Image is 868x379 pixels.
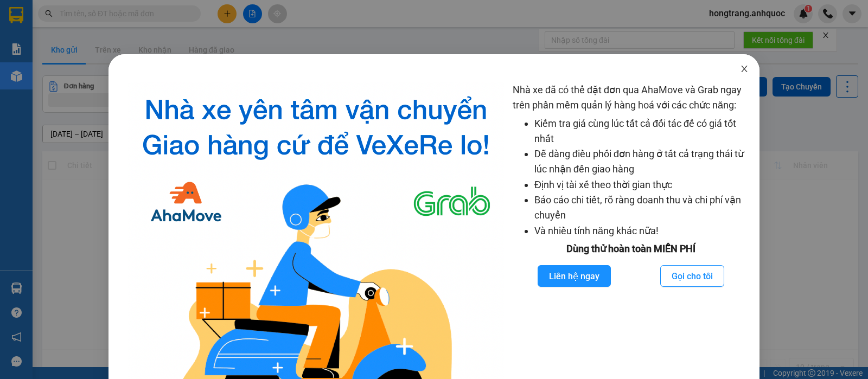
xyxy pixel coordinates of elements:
[549,269,599,283] span: Liên hệ ngay
[660,265,724,287] button: Gọi cho tôi
[729,54,759,85] button: Close
[534,192,749,223] li: Báo cáo chi tiết, rõ ràng doanh thu và chi phí vận chuyển
[534,146,749,177] li: Dễ dàng điều phối đơn hàng ở tất cả trạng thái từ lúc nhận đến giao hàng
[538,265,611,287] button: Liên hệ ngay
[534,177,749,192] li: Định vị tài xế theo thời gian thực
[534,116,749,147] li: Kiểm tra giá cùng lúc tất cả đối tác để có giá tốt nhất
[513,241,749,256] div: Dùng thử hoàn toàn MIỄN PHÍ
[672,269,713,283] span: Gọi cho tôi
[534,223,749,239] li: Và nhiều tính năng khác nữa!
[740,65,749,73] span: close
